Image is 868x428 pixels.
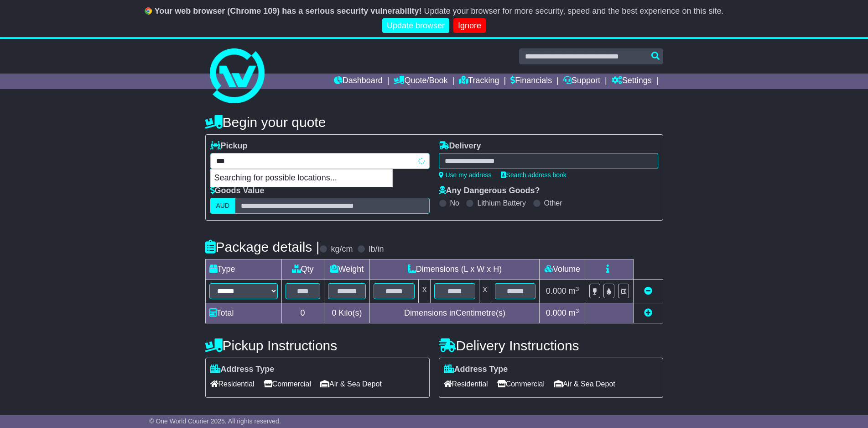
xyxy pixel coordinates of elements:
[569,286,579,296] span: m
[439,171,492,179] a: Use my address
[281,259,324,280] td: Qty
[210,141,248,151] label: Pickup
[205,338,430,353] h4: Pickup Instructions
[369,244,384,254] label: lb/in
[501,171,567,179] a: Search address book
[444,365,508,375] label: Address Type
[210,198,236,214] label: AUD
[211,169,392,187] p: Searching for possible locations...
[439,186,540,196] label: Any Dangerous Goods?
[205,239,320,254] h4: Package details |
[644,286,652,296] a: Remove this item
[419,280,431,303] td: x
[439,141,481,151] label: Delivery
[540,259,585,280] td: Volume
[205,259,281,280] td: Type
[334,74,383,89] a: Dashboard
[324,303,370,323] td: Kilo(s)
[324,259,370,280] td: Weight
[479,280,491,303] td: x
[439,338,663,353] h4: Delivery Instructions
[569,308,579,317] span: m
[477,199,526,207] label: Lithium Battery
[576,307,579,314] sup: 3
[546,308,567,317] span: 0.000
[453,18,486,33] a: Ignore
[497,377,545,391] span: Commercial
[382,18,449,33] a: Update browser
[394,74,447,89] a: Quote/Book
[370,259,540,280] td: Dimensions (L x W x H)
[205,115,663,130] h4: Begin your quote
[424,6,723,16] span: Update your browser for more security, speed and the best experience on this site.
[644,308,652,317] a: Add new item
[320,377,382,391] span: Air & Sea Depot
[210,365,275,375] label: Address Type
[264,377,311,391] span: Commercial
[332,308,336,317] span: 0
[281,303,324,323] td: 0
[149,417,281,425] span: © One World Courier 2025. All rights reserved.
[205,303,281,323] td: Total
[544,199,562,207] label: Other
[576,285,579,292] sup: 3
[510,74,552,89] a: Financials
[210,377,255,391] span: Residential
[612,74,652,89] a: Settings
[450,199,459,207] label: No
[370,303,540,323] td: Dimensions in Centimetre(s)
[210,186,265,196] label: Goods Value
[459,74,499,89] a: Tracking
[444,377,488,391] span: Residential
[563,74,600,89] a: Support
[155,6,422,16] b: Your web browser (Chrome 109) has a serious security vulnerability!
[554,377,615,391] span: Air & Sea Depot
[546,286,567,296] span: 0.000
[331,244,353,254] label: kg/cm
[210,153,430,169] typeahead: Please provide city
